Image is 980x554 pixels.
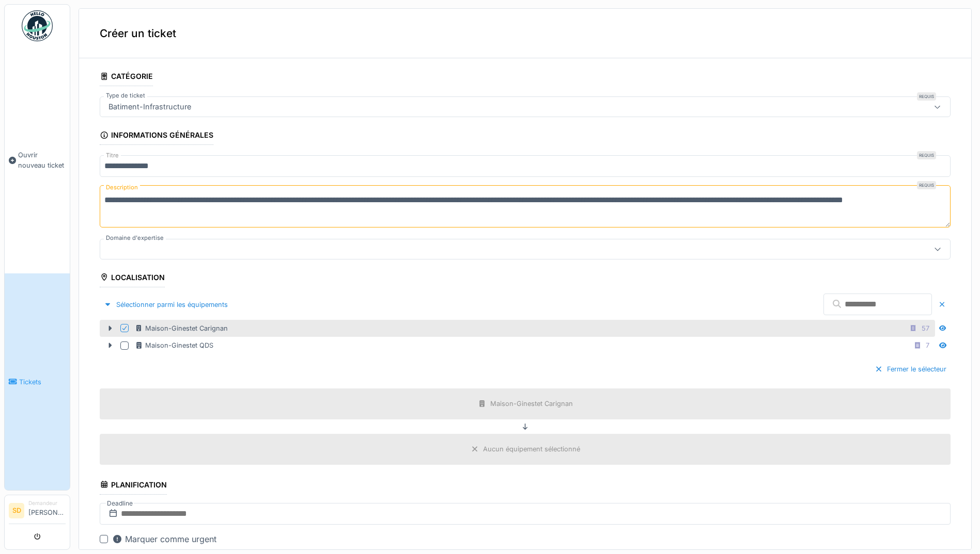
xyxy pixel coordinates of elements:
div: Batiment-Infrastructure [104,101,195,112]
a: SD Demandeur[PERSON_NAME] [9,499,66,524]
label: Deadline [106,498,134,509]
div: Sélectionner parmi les équipements [100,298,232,312]
div: Maison-Ginestet Carignan [490,399,573,409]
a: Tickets [5,273,70,490]
span: Ouvrir nouveau ticket [18,150,66,170]
label: Type de ticket [104,91,147,100]
div: 7 [926,340,929,350]
div: Catégorie [100,69,153,86]
div: Informations générales [100,127,213,145]
li: SD [9,503,24,518]
img: Badge_color-CXgf-gQk.svg [22,10,53,41]
div: Demandeur [28,499,66,507]
div: Fermer le sélecteur [870,362,951,376]
div: Marquer comme urgent [112,533,216,545]
div: Requis [917,181,936,189]
div: Maison-Ginestet Carignan [135,323,228,333]
div: Créer un ticket [79,9,971,58]
div: Requis [917,92,936,101]
a: Ouvrir nouveau ticket [5,47,70,273]
div: Requis [917,151,936,159]
span: Tickets [19,377,66,387]
div: Localisation [100,270,165,287]
label: Titre [104,151,121,160]
label: Description [104,181,140,194]
label: Domaine d'expertise [104,234,166,242]
div: Aucun équipement sélectionné [483,444,580,454]
li: [PERSON_NAME] [28,499,66,522]
div: Maison-Ginestet QDS [135,340,213,350]
div: Planification [100,477,167,495]
div: 57 [922,323,929,333]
